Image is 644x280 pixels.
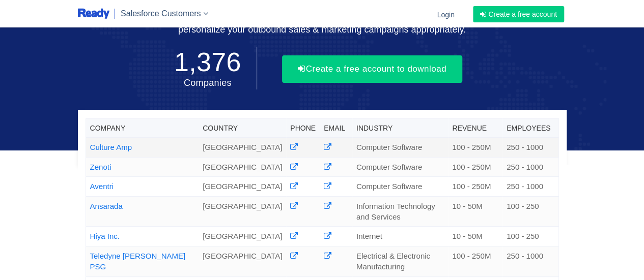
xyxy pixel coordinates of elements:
[199,227,286,246] td: [GEOGRAPHIC_DATA]
[448,227,502,246] td: 10 - 50M
[437,11,454,19] span: Login
[90,163,111,171] a: Zenoti
[199,196,286,227] td: [GEOGRAPHIC_DATA]
[502,227,558,246] td: 100 - 250
[199,157,286,176] td: [GEOGRAPHIC_DATA]
[90,252,186,271] a: Teledyne [PERSON_NAME] PSG
[184,78,232,88] span: Companies
[352,227,448,246] td: Internet
[473,6,564,22] a: Create a free account
[502,246,558,276] td: 250 - 1000
[199,177,286,196] td: [GEOGRAPHIC_DATA]
[448,177,502,196] td: 100 - 250M
[502,119,558,138] th: Employees
[448,138,502,157] td: 100 - 250M
[448,246,502,276] td: 100 - 250M
[502,196,558,227] td: 100 - 250
[282,55,462,83] button: Create a free account to download
[90,182,114,191] a: Aventri
[431,2,460,27] a: Login
[502,157,558,176] td: 250 - 1000
[352,196,448,227] td: Information Technology and Services
[199,119,286,138] th: Country
[320,119,352,138] th: Email
[174,47,241,77] span: 1,376
[448,196,502,227] td: 10 - 50M
[199,138,286,157] td: [GEOGRAPHIC_DATA]
[352,138,448,157] td: Computer Software
[352,246,448,276] td: Electrical & Electronic Manufacturing
[121,9,201,18] span: Salesforce Customers
[78,8,110,20] img: logo
[199,246,286,276] td: [GEOGRAPHIC_DATA]
[286,119,320,138] th: Phone
[90,143,132,151] a: Culture Amp
[502,177,558,196] td: 250 - 1000
[86,119,199,138] th: Company
[90,232,120,240] a: Hiya Inc.
[502,138,558,157] td: 250 - 1000
[448,119,502,138] th: Revenue
[90,202,123,210] a: Ansarada
[352,157,448,176] td: Computer Software
[448,157,502,176] td: 100 - 250M
[352,119,448,138] th: Industry
[352,177,448,196] td: Computer Software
